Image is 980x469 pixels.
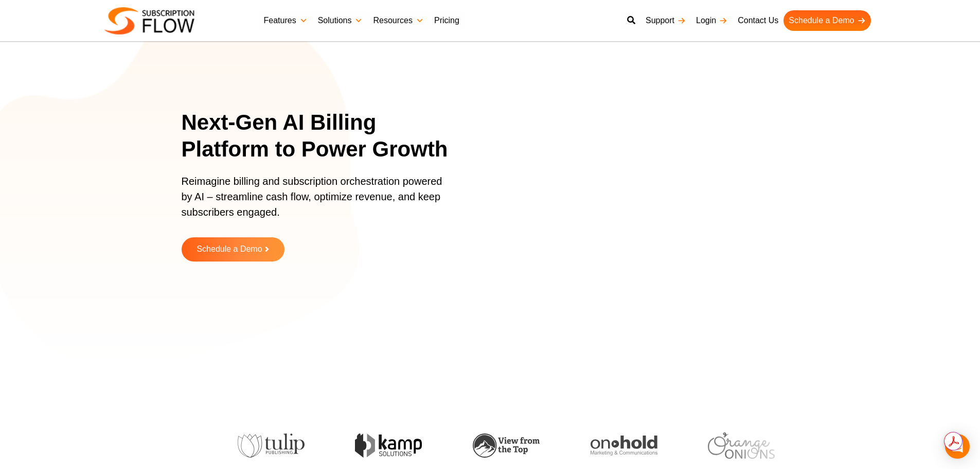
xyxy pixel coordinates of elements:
img: view-from-the-top [470,433,537,458]
a: Login [691,10,733,31]
a: Solutions [313,10,368,31]
a: Support [640,10,691,31]
img: orange-onions [705,432,772,459]
span: Schedule a Demo [197,245,262,254]
img: Subscriptionflow [104,7,194,34]
a: Schedule a Demo [783,10,870,31]
h1: Next-Gen AI Billing Platform to Power Growth [182,109,462,163]
p: Reimagine billing and subscription orchestration powered by AI – streamline cash flow, optimize r... [182,173,449,230]
a: Pricing [429,10,465,31]
img: kamp-solution [352,433,419,458]
a: Features [259,10,313,31]
a: Resources [368,10,429,31]
a: Schedule a Demo [182,237,284,262]
a: Contact Us [733,10,783,31]
img: tulip-publishing [235,433,302,458]
img: onhold-marketing [587,436,654,456]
